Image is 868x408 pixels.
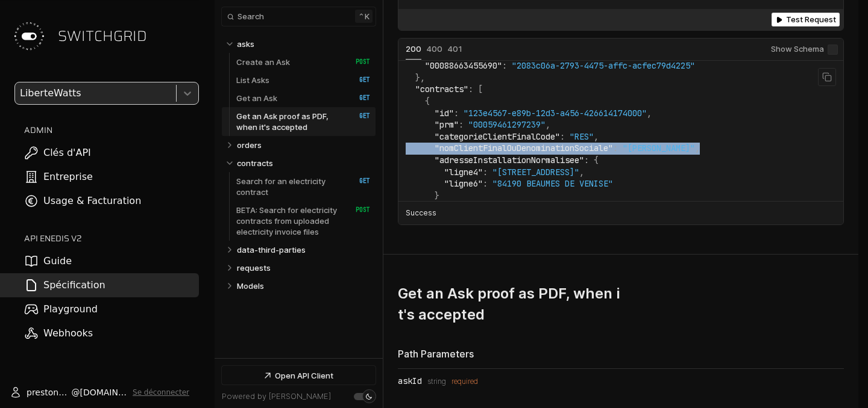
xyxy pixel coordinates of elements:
h2: ADMIN [24,124,199,136]
span: "prm" [435,119,459,130]
a: Powered by [PERSON_NAME] [222,392,331,401]
span: , [579,167,584,178]
span: "nomClientFinalOuDenominationSociale" [435,143,613,153]
div: askId [398,376,422,386]
a: requests [237,259,371,277]
a: asks [237,35,371,53]
p: Search for an electricity contract [236,176,343,197]
p: data-third-parties [237,244,306,255]
p: Get an Ask [236,93,277,104]
span: "categorieClientFinalCode" [435,131,560,142]
span: , [546,119,550,130]
a: Search for an electricity contract GET [236,172,370,201]
span: "id" [435,108,454,119]
span: "ligne4" [444,167,483,178]
div: required [451,377,478,386]
span: 400 [427,44,442,54]
span: "2083c06a-2793-4475-affc-acfec79d4225" [512,60,695,71]
span: , [695,143,700,153]
span: , [647,108,652,119]
span: [DOMAIN_NAME] [80,386,128,398]
span: : [560,131,565,142]
span: , [594,131,599,142]
span: [ [478,84,483,94]
p: List Asks [236,75,269,85]
span: GET [347,112,370,120]
span: "contracts" [415,84,468,94]
img: Switchgrid Logo [10,17,48,55]
div: Path Parameters [398,347,844,361]
a: contracts [237,154,371,172]
span: 401 [448,44,462,54]
a: data-third-parties [237,241,371,259]
span: POST [347,58,370,66]
span: "84190 BEAUMES DE VENISE" [492,178,613,189]
span: Test Request [786,15,836,24]
span: string [427,377,446,386]
span: : [613,143,618,153]
div: Example Responses [398,38,844,225]
span: "[STREET_ADDRESS]" [492,167,579,178]
span: prestone.ngayo [27,386,71,398]
a: Models [237,277,371,295]
p: Get an Ask proof as PDF, when it's accepted [236,111,343,132]
a: orders [237,136,371,154]
span: "00059461297239" [468,119,546,130]
span: "ligne6" [444,178,483,189]
span: GET [347,94,370,102]
span: @ [71,386,80,398]
span: ⌃ [358,11,365,21]
label: Show Schema [771,39,838,60]
span: "[PERSON_NAME]" [623,143,695,153]
span: POST [347,206,370,214]
span: "RES" [570,131,594,142]
p: Success [406,208,436,218]
button: Test Request [772,13,840,26]
span: { [425,96,430,107]
a: Get an Ask proof as PDF, when it's accepted GET [236,107,370,136]
a: Create an Ask POST [236,53,370,71]
span: , [420,72,425,83]
span: "00088663455690" [425,60,502,71]
span: : [502,60,507,71]
span: SWITCHGRID [58,26,147,46]
span: Search [237,12,264,21]
h3: Get an Ask proof as PDF, when it's accepted [398,285,620,323]
span: : [468,84,473,94]
a: Open API Client [222,366,376,385]
p: Models [237,280,264,291]
nav: Table of contents for Api [215,29,383,358]
div: Set light mode [365,393,373,400]
kbd: k [355,10,373,23]
span: "adresseInstallationNormalisee" [435,155,584,165]
span: : [584,155,589,165]
a: List Asks GET [236,71,370,89]
span: GET [347,76,370,84]
span: GET [347,177,370,185]
p: orders [237,140,262,150]
span: } [435,190,439,201]
h2: API ENEDIS v2 [24,232,199,244]
p: asks [237,39,254,49]
button: Se déconnecter [133,388,189,397]
span: : [483,167,488,178]
span: : [459,119,464,130]
span: "123e4567-e89b-12d3-a456-426614174000" [464,108,647,119]
span: 200 [406,44,421,54]
span: : [483,178,488,189]
a: BETA: Search for electricity contracts from uploaded electricity invoice files POST [236,201,370,241]
span: { [594,155,599,165]
p: contracts [237,158,273,168]
p: Create an Ask [236,57,290,67]
span: : [454,108,459,119]
span: } [415,72,420,83]
a: Get an Ask GET [236,89,370,107]
p: requests [237,262,271,273]
p: BETA: Search for electricity contracts from uploaded electricity invoice files [236,205,343,237]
